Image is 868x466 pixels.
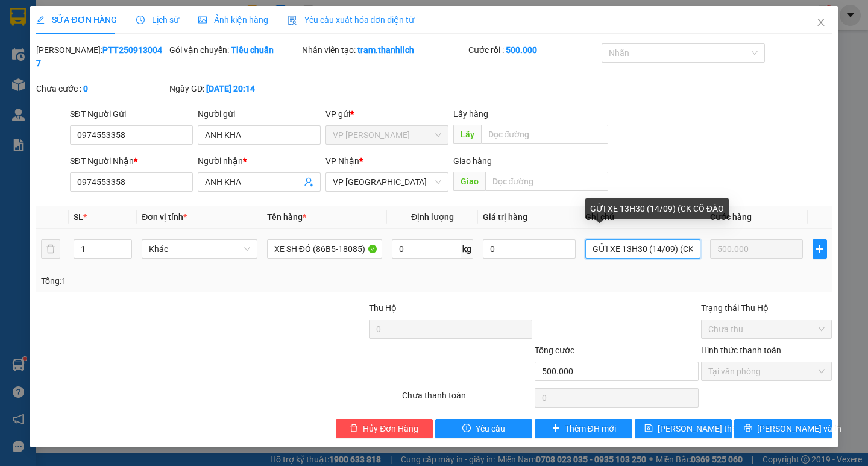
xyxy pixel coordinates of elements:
[476,422,505,435] span: Yêu cầu
[635,419,732,438] button: save[PERSON_NAME] thay đổi
[435,419,532,438] button: exclamation-circleYêu cầu
[816,17,826,27] span: close
[401,389,534,410] div: Chưa thanh toán
[350,424,358,433] span: delete
[198,16,207,24] span: picture
[369,303,397,313] span: Thu Hộ
[462,424,471,433] span: exclamation-circle
[468,43,599,57] div: Cước rồi :
[336,419,433,438] button: deleteHủy Đơn Hàng
[231,45,274,55] b: Tiêu chuẩn
[206,84,255,93] b: [DATE] 20:14
[136,16,145,24] span: clock-circle
[453,109,488,119] span: Lấy hàng
[708,362,825,380] span: Tại văn phòng
[552,424,560,433] span: plus
[198,15,268,25] span: Ảnh kiện hàng
[169,43,300,57] div: Gói vận chuyển:
[169,82,300,95] div: Ngày GD:
[74,212,83,222] span: SL
[565,422,616,435] span: Thêm ĐH mới
[136,15,179,25] span: Lịch sử
[453,172,485,191] span: Giao
[585,198,729,219] div: GỬI XE 13H30 (14/09) (CK CÔ ĐÀO
[813,244,826,254] span: plus
[453,156,492,166] span: Giao hàng
[506,45,537,55] b: 500.000
[149,240,250,258] span: Khác
[70,107,193,121] div: SĐT Người Gửi
[357,45,414,55] b: tram.thanhlich
[580,206,705,229] th: Ghi chú
[70,154,193,168] div: SĐT Người Nhận
[41,274,336,288] div: Tổng: 1
[363,422,418,435] span: Hủy Đơn Hàng
[36,43,167,70] div: [PERSON_NAME]:
[535,419,632,438] button: plusThêm ĐH mới
[708,320,825,338] span: Chưa thu
[36,15,116,25] span: SỬA ĐƠN HÀNG
[267,239,382,259] input: VD: Bàn, Ghế
[411,212,454,222] span: Định lượng
[710,212,752,222] span: Cước hàng
[41,239,60,259] button: delete
[288,15,415,25] span: Yêu cầu xuất hóa đơn điện tử
[644,424,653,433] span: save
[734,419,831,438] button: printer[PERSON_NAME] và In
[804,6,838,40] button: Close
[757,422,841,435] span: [PERSON_NAME] và In
[813,239,827,259] button: plus
[267,212,306,222] span: Tên hàng
[461,239,473,259] span: kg
[453,125,481,144] span: Lấy
[142,212,187,222] span: Đơn vị tính
[483,212,527,222] span: Giá trị hàng
[744,424,752,433] span: printer
[36,82,167,95] div: Chưa cước :
[302,43,466,57] div: Nhân viên tạo:
[288,16,297,25] img: icon
[585,239,700,259] input: Ghi Chú
[658,422,754,435] span: [PERSON_NAME] thay đổi
[198,107,321,121] div: Người gửi
[333,126,441,144] span: VP Phan Thiết
[198,154,321,168] div: Người nhận
[701,301,832,315] div: Trạng thái Thu Hộ
[83,84,88,93] b: 0
[485,172,608,191] input: Dọc đường
[304,177,313,187] span: user-add
[325,156,359,166] span: VP Nhận
[481,125,608,144] input: Dọc đường
[333,173,441,191] span: VP Đà Lạt
[701,345,781,355] label: Hình thức thanh toán
[535,345,574,355] span: Tổng cước
[36,16,45,24] span: edit
[710,239,803,259] input: 0
[325,107,448,121] div: VP gửi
